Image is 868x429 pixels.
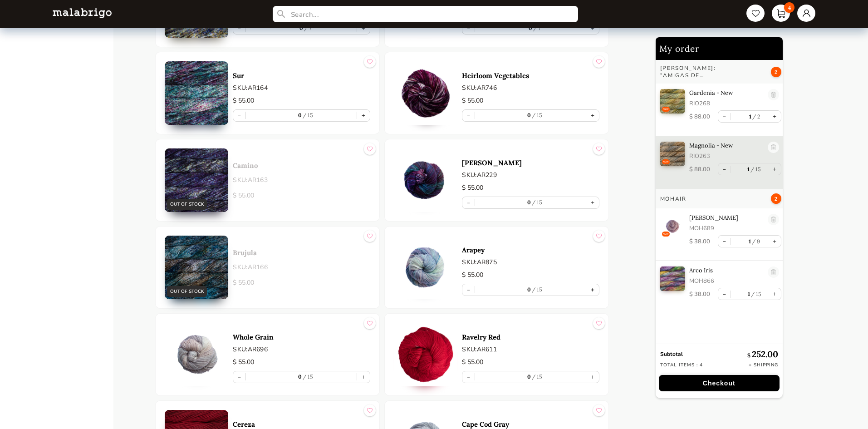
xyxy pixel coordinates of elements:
a: Heirloom Vegetables [462,71,599,80]
button: + [768,163,781,175]
label: 15 [302,373,314,380]
p: $ 55.00 [462,96,599,106]
a: Checkout [656,375,783,391]
label: 15 [531,373,543,380]
p: 252.00 [747,349,778,360]
h3: [PERSON_NAME]: "AMIGAS DE [PERSON_NAME]" NOW SHIPPING [660,64,745,79]
button: Checkout [659,375,780,391]
p: SKU: AR875 [462,257,599,267]
p: Sur [233,71,370,80]
p: $ 55.00 [233,357,370,367]
label: 9 [751,238,760,245]
button: + [357,110,370,121]
p: Brujula [233,248,370,257]
a: OUT OF STOCK [165,148,228,212]
button: + [768,236,781,247]
a: Ravelry Red [462,333,599,341]
button: + [768,288,781,300]
p: $ 55.00 [462,183,599,193]
p: NEW [663,108,669,111]
p: $ 55.00 [233,278,370,288]
p: RIO268 [689,99,763,108]
span: $ [747,352,752,359]
button: + [586,197,599,208]
button: + [586,23,599,34]
button: + [357,23,370,34]
p: SKU: AR164 [233,83,370,93]
p: $ 55.00 [233,191,370,201]
p: SKU: AR163 [233,175,370,185]
p: RIO263 [689,152,763,160]
p: Magnolia - New [689,142,763,149]
button: + [586,284,599,296]
button: + [768,111,781,122]
a: OUT OF STOCK [165,236,228,299]
button: - [718,236,731,247]
p: SKU: AR696 [233,345,370,354]
p: Whole Grain [233,333,370,341]
p: $ 38.00 [689,237,710,246]
span: 2 [771,193,781,204]
a: Cape Cod Gray [462,420,599,429]
p: $ 88.00 [689,113,710,121]
p: SKU: AR166 [233,262,370,272]
p: $ 88.00 [689,165,710,173]
a: Camino [233,161,370,170]
p: $ 38.00 [689,290,710,298]
p: + Shipping [749,362,778,368]
img: 0.jpg [165,61,228,125]
img: L5WsItTXhTFtyxb3tkNoXNspfcfOAAWlbXYcuBTUg0FA22wzaAJ6kXiYLTb6coiuTfQf1mE2HwVko7IAAAAASUVORK5CYII= [53,8,112,18]
button: - [718,163,731,175]
button: - [718,111,731,122]
p: NEW [663,160,669,163]
p: SKU: AR229 [462,170,599,180]
p: $ 55.00 [462,357,599,367]
img: 0.jpg [165,323,228,386]
p: MOH866 [689,277,763,285]
img: 0.jpg [165,148,228,212]
button: - [718,288,731,300]
p: SKU: AR611 [462,345,599,354]
h3: MOHAIR [660,195,687,202]
button: + [586,371,599,383]
img: 0.jpg [660,89,685,113]
button: + [586,110,599,121]
h2: My order [656,37,783,60]
p: OUT OF STOCK [170,288,204,295]
p: Total items : 4 [660,362,703,368]
a: Arapey [462,246,599,254]
label: 15 [531,286,543,293]
label: 15 [531,112,543,118]
p: OUT OF STOCK [170,201,204,207]
img: 0.jpg [394,236,457,299]
img: 0.jpg [394,61,457,125]
a: 4 [772,5,790,22]
span: 2 [771,67,781,77]
img: 0.jpg [394,323,457,386]
p: SKU: AR746 [462,83,599,93]
label: 15 [750,166,761,173]
strong: Subtotal [660,350,683,358]
label: 15 [302,112,314,118]
p: Arco Iris [689,266,763,274]
p: $ 55.00 [233,96,370,106]
label: 15 [750,291,761,297]
p: $ 55.00 [462,270,599,280]
img: 0.jpg [165,236,228,299]
a: Cereza [233,420,370,429]
img: 0.jpg [660,266,685,291]
img: 0.jpg [660,214,685,238]
p: MOH689 [689,224,763,232]
a: [PERSON_NAME] [462,158,599,167]
p: [PERSON_NAME] [689,214,763,222]
img: 0.jpg [660,142,685,166]
span: 4 [784,2,794,13]
input: Search... [273,6,578,22]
